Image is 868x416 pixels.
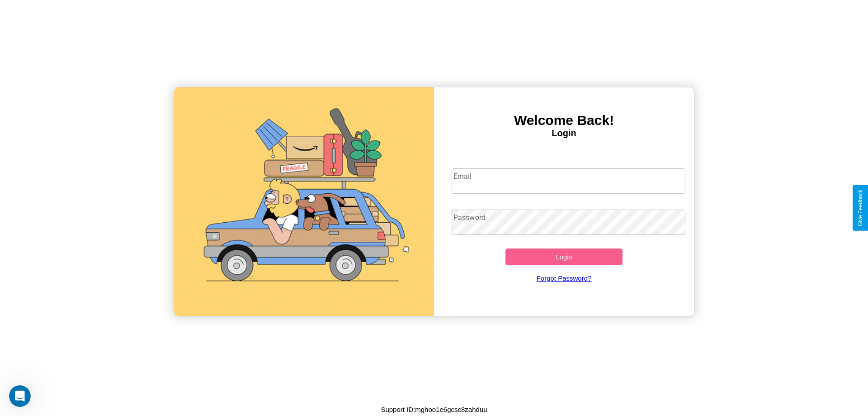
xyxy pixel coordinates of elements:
button: Login [505,249,623,265]
div: Give Feedback [857,190,863,226]
h4: Login [434,128,694,139]
h3: Welcome Back! [434,113,694,128]
iframe: Intercom live chat [9,385,31,407]
a: Forgot Password? [447,265,681,291]
img: gif [174,87,434,316]
p: Support ID: mghoo1e6gcsc8zahduu [381,403,487,416]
